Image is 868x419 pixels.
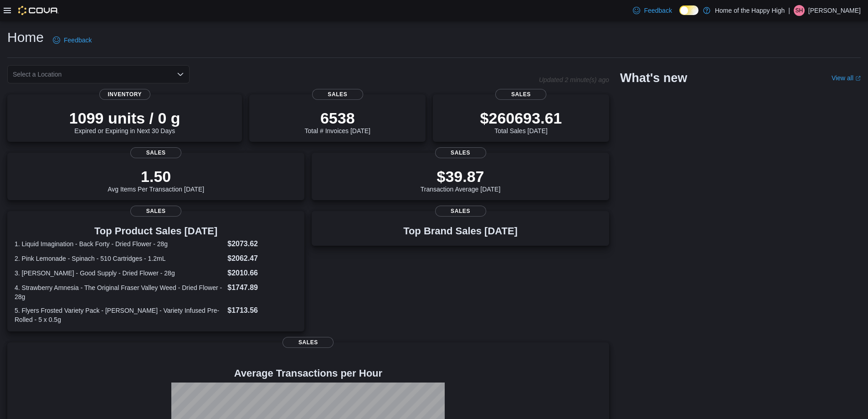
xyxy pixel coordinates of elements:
span: Inventory [99,89,150,100]
span: Sales [130,206,181,217]
dd: $1747.89 [227,282,297,293]
span: Feedback [644,6,672,15]
dd: $2073.62 [227,238,297,249]
a: Feedback [629,1,675,20]
h1: Home [7,28,44,47]
div: Total # Invoices [DATE] [305,109,370,134]
dd: $1713.56 [227,305,297,316]
button: Open list of options [177,71,184,78]
p: 1099 units / 0 g [69,109,180,127]
span: Sales [282,337,334,348]
h3: Top Brand Sales [DATE] [403,226,518,237]
img: Cova [18,6,59,15]
div: Avg Items Per Transaction [DATE] [108,167,204,193]
div: Shane Holcek [794,5,805,16]
h2: What's new [620,71,687,85]
dt: 5. Flyers Frosted Variety Pack - [PERSON_NAME] - Variety Infused Pre-Rolled - 5 x 0.5g [15,306,224,324]
span: Dark Mode [679,15,680,16]
p: $39.87 [421,167,501,186]
span: Sales [435,206,486,217]
a: View allExternal link [832,74,861,82]
dt: 1. Liquid Imagination - Back Forty - Dried Flower - 28g [15,239,224,248]
p: [PERSON_NAME] [808,5,861,16]
p: | [788,5,790,16]
p: $260693.61 [480,109,562,127]
dd: $2062.47 [227,253,297,264]
div: Expired or Expiring in Next 30 Days [69,109,180,134]
p: Home of the Happy High [715,5,785,16]
svg: External link [855,76,861,81]
span: Feedback [64,36,92,45]
div: Transaction Average [DATE] [421,167,501,193]
p: Updated 2 minute(s) ago [539,76,609,83]
span: Sales [312,89,363,100]
dt: 2. Pink Lemonade - Spinach - 510 Cartridges - 1.2mL [15,254,224,263]
div: Total Sales [DATE] [480,109,562,134]
p: 1.50 [108,167,204,186]
dt: 3. [PERSON_NAME] - Good Supply - Dried Flower - 28g [15,269,224,278]
span: SH [796,5,803,16]
span: Sales [130,147,181,158]
dt: 4. Strawberry Amnesia - The Original Fraser Valley Weed - Dried Flower - 28g [15,283,224,301]
dd: $2010.66 [227,268,297,279]
span: Sales [435,147,486,158]
h4: Average Transactions per Hour [15,368,602,379]
a: Feedback [49,31,95,49]
h3: Top Product Sales [DATE] [15,226,297,237]
input: Dark Mode [679,5,699,15]
span: Sales [495,89,546,100]
p: 6538 [305,109,370,127]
